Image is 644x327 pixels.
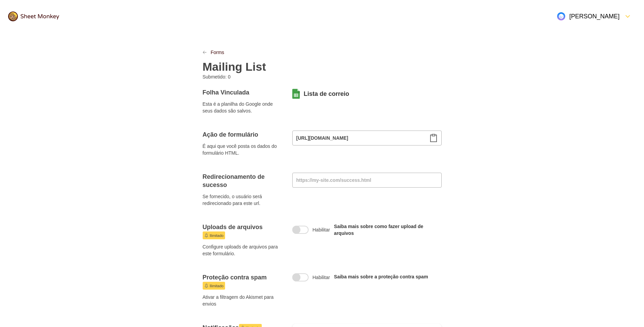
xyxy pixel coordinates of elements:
font: [PERSON_NAME] [569,12,620,20]
img: logo@2x.png [8,12,59,21]
a: Saiba mais sobre a proteção contra spam [334,274,428,279]
span: Configure uploads de arquivos para este formulário. [203,243,284,257]
svg: Lançar [204,283,208,288]
span: Ativar a filtragem do Akismet para envios [203,294,284,307]
h2: Mailing List [203,60,266,73]
font: Uploads de arquivos [203,224,263,230]
font: Folha Vinculada [203,89,250,96]
span: Esta é a planilha do Google onde seus dados são salvos. [203,101,284,114]
svg: LigaçãoAnterior [203,50,207,54]
span: Ilimitado [210,231,224,240]
h4: Ação de formulário [203,131,284,139]
a: Lista de correio [304,90,349,98]
input: https://my-site.com/success.html [292,173,442,188]
svg: FormDown [624,12,632,20]
span: É aqui que você posta os dados do formulário HTML. [203,143,284,156]
font: Proteção contra spam [203,274,267,281]
span: Ilimitado [210,282,224,290]
span: Se fornecido, o usuário será redirecionado para este url. [203,193,284,207]
h4: Redirecionamento de sucesso [203,173,284,189]
svg: Lançar [204,233,208,237]
span: Habilitar [313,274,330,281]
a: Saiba mais sobre como fazer upload de arquivos [334,224,423,236]
a: Forms [211,49,224,56]
span: Habilitar [313,226,330,233]
p: Submetido: 0 [203,73,317,80]
button: Abrir menu [553,8,636,24]
svg: Área de transferência [429,134,438,142]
